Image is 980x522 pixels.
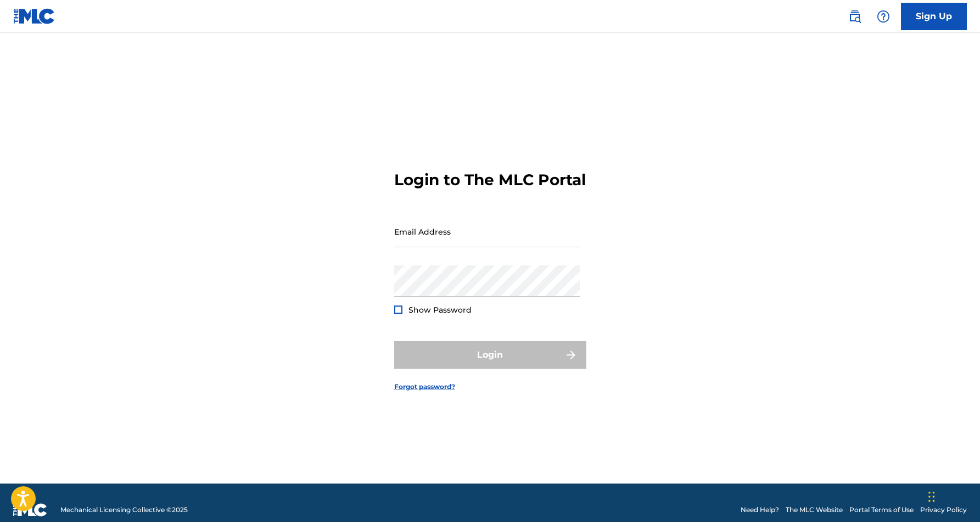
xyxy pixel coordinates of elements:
img: help [877,10,890,23]
div: Help [872,5,894,27]
h3: Login to The MLC Portal [394,170,586,190]
a: Privacy Policy [920,505,967,515]
a: Public Search [844,5,866,27]
div: Drag [928,480,935,513]
span: Show Password [408,305,472,315]
img: search [848,10,861,23]
iframe: Chat Widget [925,469,980,522]
span: Mechanical Licensing Collective © 2025 [60,505,188,515]
a: The MLC Website [786,505,843,515]
a: Forgot password? [394,382,455,392]
img: logo [13,503,47,517]
img: MLC Logo [13,8,55,24]
a: Portal Terms of Use [849,505,914,515]
a: Need Help? [741,505,779,515]
a: Sign Up [901,3,967,30]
